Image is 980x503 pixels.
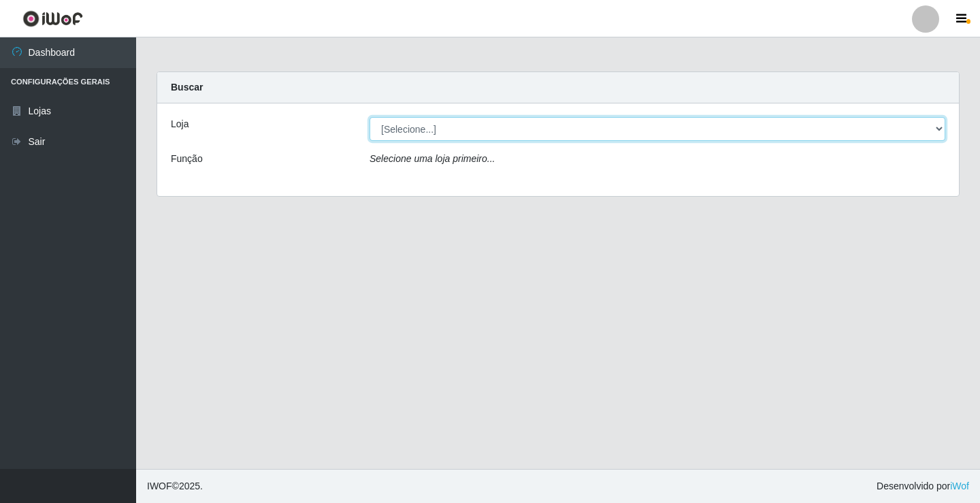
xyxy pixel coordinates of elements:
[147,481,172,491] span: IWOF
[22,10,83,27] img: CoreUI Logo
[370,153,495,164] i: Selecione uma loja primeiro...
[950,481,969,491] a: iWof
[171,82,203,93] strong: Buscar
[147,479,203,493] span: © 2025 .
[171,117,189,131] label: Loja
[171,152,203,166] label: Função
[877,479,969,493] span: Desenvolvido por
